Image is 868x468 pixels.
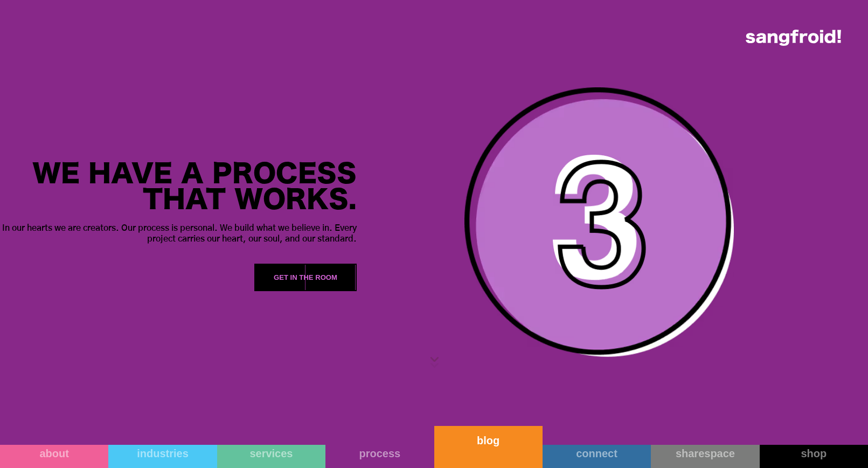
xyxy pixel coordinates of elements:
div: process [325,447,434,460]
div: sharespace [651,447,759,460]
img: logo [746,30,841,46]
div: Get in the Room [274,272,337,283]
div: blog [434,434,543,447]
a: industries [108,445,217,468]
div: shop [760,447,868,460]
a: Get in the Room [254,264,357,291]
a: sharespace [651,445,759,468]
a: connect [543,445,651,468]
div: connect [543,447,651,460]
a: services [217,445,325,468]
a: process [325,445,434,468]
div: industries [108,447,217,460]
a: blog [434,426,543,468]
a: privacy policy [419,204,450,210]
a: shop [760,445,868,468]
div: services [217,447,325,460]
